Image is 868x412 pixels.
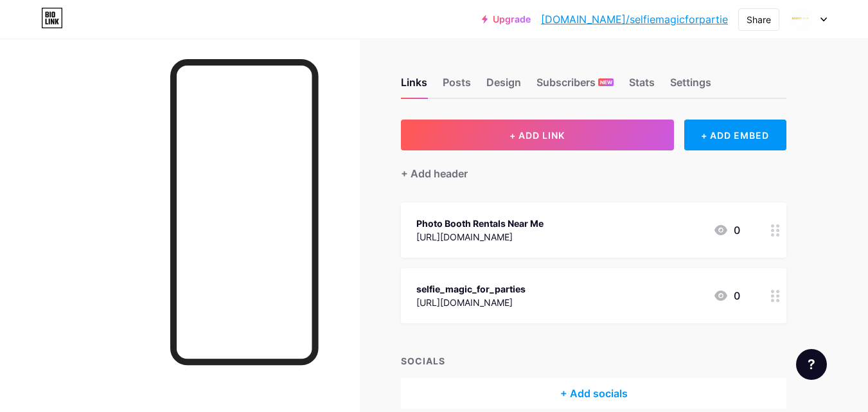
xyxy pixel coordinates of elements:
div: 0 [713,288,740,303]
span: NEW [600,78,612,86]
div: + ADD EMBED [684,120,786,150]
div: Design [486,75,521,98]
div: Photo Booth Rentals Near Me [416,217,544,230]
div: + Add socials [401,378,786,409]
img: selfiemagicforpartie [789,7,813,31]
div: [URL][DOMAIN_NAME] [416,296,526,309]
div: Links [401,75,427,98]
div: 0 [713,222,740,238]
div: selfie_magic_for_parties [416,282,526,296]
span: + ADD LINK [509,130,565,141]
div: Subscribers [536,75,614,98]
div: Share [747,13,771,26]
a: Upgrade [482,14,531,24]
div: [URL][DOMAIN_NAME] [416,230,544,244]
button: + ADD LINK [401,120,674,150]
a: [DOMAIN_NAME]/selfiemagicforpartie [541,12,728,27]
div: + Add header [401,166,468,181]
div: Settings [670,75,711,98]
div: SOCIALS [401,354,786,368]
div: Posts [443,75,471,98]
div: Stats [629,75,655,98]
